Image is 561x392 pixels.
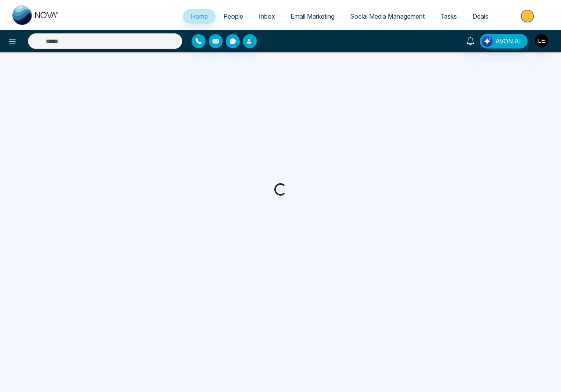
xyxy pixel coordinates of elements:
[480,34,528,49] button: AVON AI
[350,12,425,20] span: Social Media Management
[283,9,342,24] a: Email Marketing
[535,34,548,47] img: User Avatar
[251,9,283,24] a: Inbox
[472,12,488,20] span: Deals
[432,9,465,24] a: Tasks
[495,36,521,46] span: AVON AI
[223,12,243,20] span: People
[465,9,496,24] a: Deals
[342,9,432,24] a: Social Media Management
[191,12,208,20] span: Home
[259,12,275,20] span: Inbox
[500,7,556,25] img: Market-place.gif
[183,9,216,24] a: Home
[12,5,59,25] img: Nova CRM Logo
[216,9,251,24] a: People
[482,36,493,47] img: Lead Flow
[440,12,457,20] span: Tasks
[291,12,335,20] span: Email Marketing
